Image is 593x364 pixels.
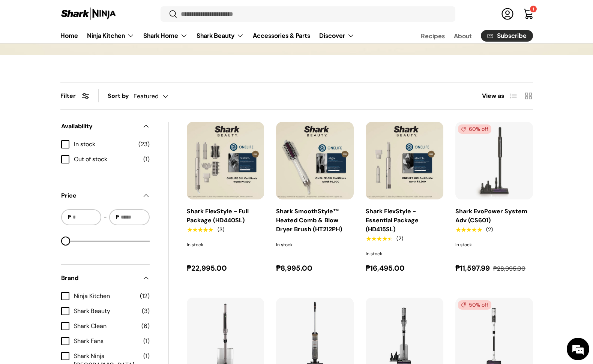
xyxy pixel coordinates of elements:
a: Subscribe [481,30,533,42]
button: Filter [60,92,89,100]
a: Shark SmoothStyle™ Heated Comb & Blow Dryer Brush (HT212PH) [276,207,342,233]
span: Out of stock [74,155,139,164]
span: Filter [60,92,76,100]
img: Shark Ninja Philippines [60,7,117,21]
span: 1 [533,7,534,12]
span: In stock [74,140,134,149]
summary: Brand [61,265,150,292]
span: Price [61,191,138,200]
span: 50% off [458,300,491,310]
a: Accessories & Parts [253,28,310,43]
span: Shark Fans [74,337,139,346]
a: Shark EvoPower System Adv (CS601) [455,207,527,224]
span: (12) [140,292,150,301]
summary: Availability [61,113,150,140]
span: (1) [143,337,150,346]
nav: Secondary [403,28,533,43]
button: Featured [134,90,183,103]
span: Shark Clean [74,322,137,331]
span: ₱ [115,213,120,221]
span: View as [482,91,504,100]
span: (1) [143,352,150,361]
a: Shark FlexStyle - Essential Package (HD415SL) [366,207,419,233]
span: 60% off [458,124,491,134]
nav: Primary [60,28,354,43]
a: Shark FlexStyle - Full Package (HD440SL) [187,122,264,199]
span: Shark Beauty [74,307,137,316]
a: Shark FlexStyle - Essential Package (HD415SL) [366,122,443,199]
span: (6) [141,322,150,331]
a: Shark SmoothStyle™ Heated Comb & Blow Dryer Brush (HT212PH) [276,122,354,199]
span: Ninja Kitchen [74,292,135,301]
span: Subscribe [497,33,527,39]
span: Brand [61,274,138,283]
span: - [104,213,107,222]
span: (1) [143,155,150,164]
summary: Discover [315,28,359,43]
summary: Price [61,182,150,209]
summary: Ninja Kitchen [83,28,139,43]
summary: Shark Home [139,28,192,43]
span: Availability [61,122,138,131]
label: Sort by [108,91,134,100]
a: Shark EvoPower System Adv (CS601) [455,122,533,199]
span: ₱ [67,213,72,221]
a: Recipes [421,28,445,43]
summary: Shark Beauty [192,28,248,43]
a: Home [60,28,78,43]
a: Shark FlexStyle - Full Package (HD440SL) [187,207,249,224]
a: About [454,28,472,43]
span: Featured [134,93,159,100]
span: (3) [142,307,150,316]
span: (23) [138,140,150,149]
